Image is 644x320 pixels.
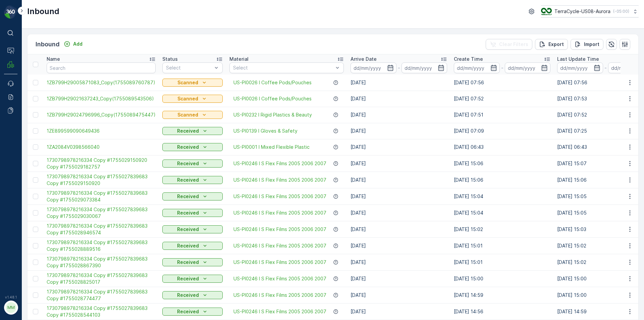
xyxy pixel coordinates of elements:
[450,221,554,237] td: [DATE] 15:02
[177,226,199,233] p: Received
[4,301,17,315] button: MM
[4,5,17,19] img: logo
[233,292,326,299] span: US-PI0246 I S Flex Films 2005 2006 2007
[505,62,551,73] input: dd/mm/yyyy
[47,157,156,170] a: 1730798978216334 Copy #1755029150920 Copy #1755029182757
[541,5,639,17] button: TerraCycle-US08-Aurora(-05:00)
[450,123,554,139] td: [DATE] 07:09
[347,91,450,107] td: [DATE]
[450,303,554,320] td: [DATE] 14:56
[347,139,450,155] td: [DATE]
[233,259,326,266] a: US-PI0246 I S Flex Films 2005 2006 2007
[27,6,59,17] p: Inbound
[450,91,554,107] td: [DATE] 07:52
[233,242,326,249] a: US-PI0246 I S Flex Films 2005 2006 2007
[47,62,156,73] input: Search
[548,41,564,48] p: Export
[47,239,156,253] a: 1730798978216334 Copy #1755027839683 Copy #1755028889516
[450,204,554,221] td: [DATE] 15:04
[166,64,212,71] p: Select
[347,303,450,320] td: [DATE]
[162,192,223,200] button: Received
[33,243,38,248] div: Toggle Row Selected
[450,75,554,91] td: [DATE] 07:56
[33,80,38,85] div: Toggle Row Selected
[499,41,528,48] p: Clear Filters
[501,64,503,72] p: -
[450,287,554,303] td: [DATE] 14:59
[584,41,599,48] p: Import
[33,144,38,150] div: Toggle Row Selected
[233,275,326,282] span: US-PI0246 I S Flex Films 2005 2006 2007
[177,292,199,299] p: Received
[162,176,223,184] button: Received
[47,305,156,318] a: 1730798978216334 Copy #1755027839683 Copy #1755028544103
[47,206,156,220] a: 1730798978216334 Copy #1755027839683 Copy #1755029030067
[557,56,599,62] p: Last Update Time
[233,111,312,118] a: US-PI0232 I Rigid Plastics & Beauty
[47,144,156,150] a: 1ZA2084V0398566040
[6,302,16,313] div: MM
[233,193,326,200] a: US-PI0246 I S Flex Films 2005 2006 2007
[604,64,607,72] p: -
[33,161,38,166] div: Toggle Row Selected
[162,291,223,299] button: Received
[229,56,249,62] p: Material
[347,188,450,204] td: [DATE]
[450,254,554,270] td: [DATE] 15:01
[177,259,199,266] p: Received
[47,223,156,236] a: 1730798978216334 Copy #1755027839683 Copy #1755028946574
[541,8,552,15] img: image_ci7OI47.png
[347,155,450,172] td: [DATE]
[177,275,199,282] p: Received
[450,237,554,254] td: [DATE] 15:01
[454,62,500,73] input: dd/mm/yyyy
[47,256,156,269] a: 1730798978216334 Copy #1755027839683 Copy #1755028867390
[47,111,156,118] a: 1ZB799H29024796996_Copy(1755089475447)
[33,227,38,232] div: Toggle Row Selected
[177,144,199,150] p: Received
[450,188,554,204] td: [DATE] 15:04
[162,95,223,103] button: Scanned
[398,64,400,72] p: -
[177,308,199,315] p: Received
[450,155,554,172] td: [DATE] 15:06
[162,242,223,250] button: Received
[47,173,156,187] span: 1730798978216334 Copy #1755027839683 Copy #1755029150920
[33,210,38,216] div: Toggle Row Selected
[233,226,326,233] a: US-PI0246 I S Flex Films 2005 2006 2007
[177,193,199,200] p: Received
[33,194,38,199] div: Toggle Row Selected
[233,160,326,167] a: US-PI0246 I S Flex Films 2005 2006 2007
[351,56,377,62] p: Arrive Date
[47,56,60,62] p: Name
[233,308,326,315] a: US-PI0246 I S Flex Films 2005 2006 2007
[162,159,223,168] button: Received
[233,177,326,183] a: US-PI0246 I S Flex Films 2005 2006 2007
[33,128,38,134] div: Toggle Row Selected
[233,210,326,216] a: US-PI0246 I S Flex Films 2005 2006 2007
[47,95,156,102] a: 1ZB799H29021637243_Copy(1755089543506)
[33,276,38,281] div: Toggle Row Selected
[162,111,223,119] button: Scanned
[233,144,310,150] span: US-PI0001 I Mixed Flexible Plastic
[33,292,38,298] div: Toggle Row Selected
[47,190,156,203] a: 1730798978216334 Copy #1755027839683 Copy #1755029073384
[347,237,450,254] td: [DATE]
[47,128,156,134] a: 1ZE899599090649436
[486,39,532,50] button: Clear Filters
[613,9,629,14] p: ( -05:00 )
